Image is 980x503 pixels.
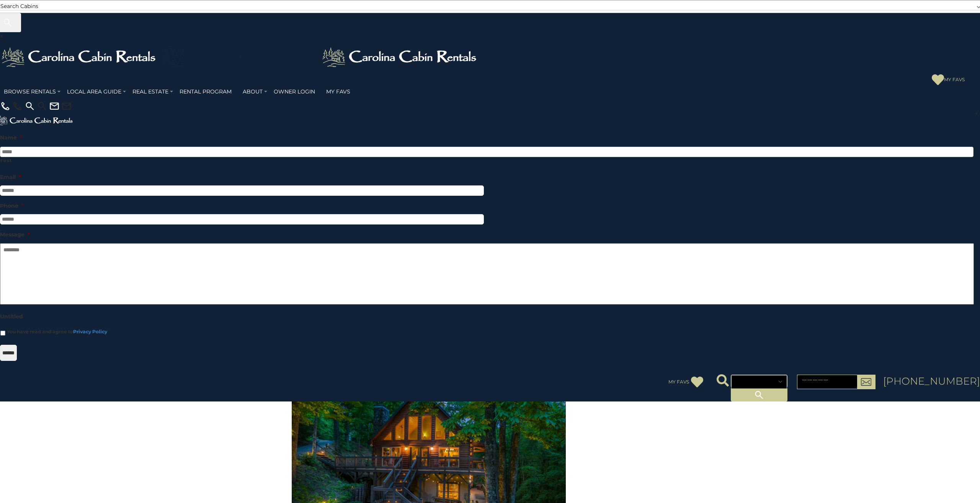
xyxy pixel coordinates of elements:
a: Rental Program [176,86,235,97]
img: White-1-2.png [321,46,480,69]
label: You have read and agree to [7,328,107,335]
img: Blue-2.png [160,46,319,69]
img: mail-regular-white.png [49,101,60,111]
a: My Favs [668,376,703,388]
a: [PHONE_NUMBER] [883,376,980,386]
a: About [239,86,266,97]
a: My Favs [932,74,967,86]
img: search-regular-white.png [24,101,35,111]
a: My Favs [322,86,354,97]
span: My Favs [944,76,965,89]
img: phone-regular-black.png [12,101,23,111]
span: My Favs [668,378,689,391]
img: mail-regular-black.png [61,101,72,111]
label: First [0,157,973,164]
span: × [975,110,978,117]
a: Owner Login [270,86,319,97]
img: search-regular-black.png [37,101,47,111]
a: Local Area Guide [63,86,125,97]
a: Privacy Policy [73,329,107,334]
a: Real Estate [129,86,172,97]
